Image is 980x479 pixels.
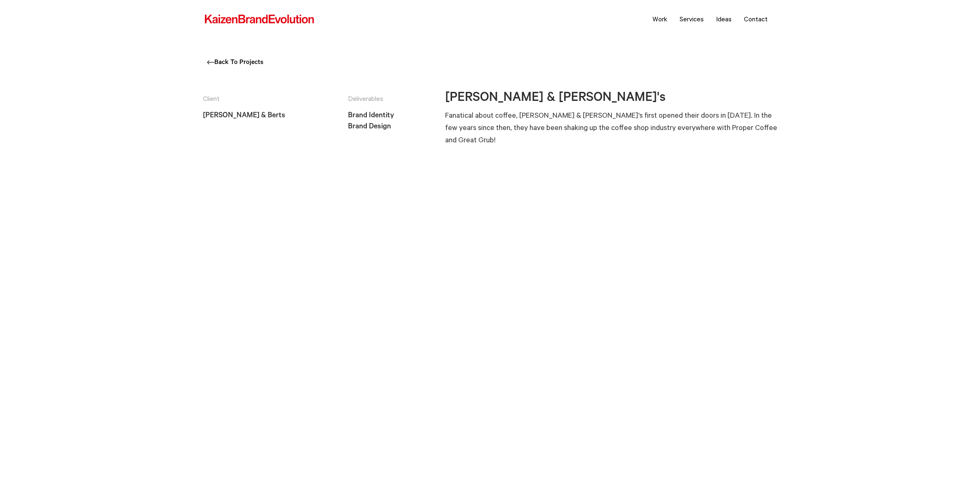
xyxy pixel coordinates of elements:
[207,59,264,66] a: Back To Projects
[738,9,774,29] a: Contact
[673,9,710,29] a: Services
[203,93,346,104] p: Client
[203,112,346,121] h3: [PERSON_NAME] & Berts
[348,123,443,132] li: Brand Design
[207,60,214,64] img: arrow-back
[646,9,673,29] a: Work
[445,91,779,107] h3: [PERSON_NAME] & [PERSON_NAME]'s
[710,9,738,29] a: Ideas
[348,93,443,104] p: Deliverables
[445,109,779,146] p: Fanatical about coffee, [PERSON_NAME] & [PERSON_NAME]'s first opened their doors in [DATE]. In th...
[204,14,315,25] img: kbe_logo_new.svg
[348,112,443,121] li: Brand Identity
